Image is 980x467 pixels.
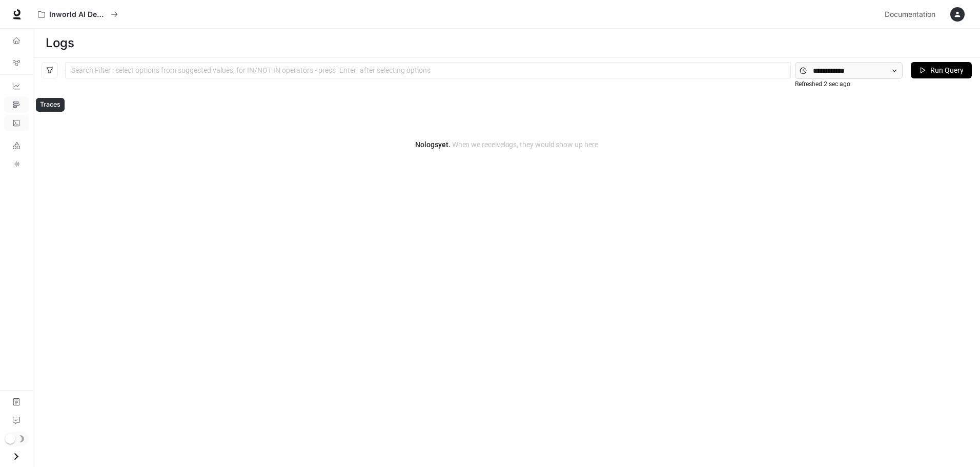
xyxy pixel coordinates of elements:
a: Dashboards [4,78,29,94]
a: Documentation [4,394,29,410]
p: Inworld AI Demos [49,10,107,19]
span: Run Query [930,65,964,76]
a: Logs [4,115,29,131]
button: All workspaces [33,4,122,25]
button: Run Query [911,62,972,78]
div: Traces [36,98,65,112]
span: filter [46,67,53,74]
button: filter [42,62,58,78]
a: Documentation [881,4,943,25]
span: Dark mode toggle [5,433,15,444]
a: TTS Playground [4,156,29,172]
article: Refreshed 2 sec ago [795,79,850,89]
a: Overview [4,32,29,49]
article: No logs yet. [415,139,598,150]
h1: Logs [46,33,74,53]
span: Documentation [885,8,935,21]
button: Open drawer [5,446,28,467]
span: When we receive logs , they would show up here [451,140,598,149]
a: Graph Registry [4,55,29,71]
a: Feedback [4,412,29,429]
a: Traces [4,96,29,113]
a: LLM Playground [4,137,29,154]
